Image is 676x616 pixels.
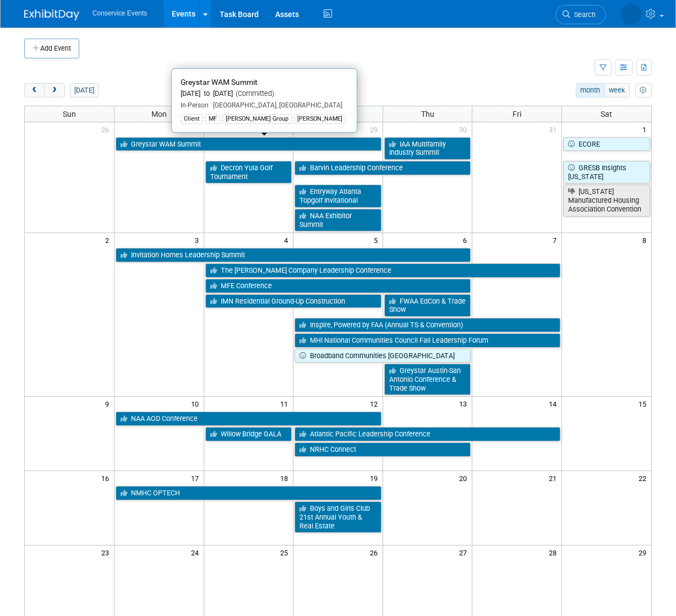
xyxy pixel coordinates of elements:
span: 1 [641,122,651,136]
button: week [604,83,630,98]
a: The [PERSON_NAME] Company Leadership Conference [205,263,560,278]
a: Invitation Homes Leadership Summit [116,248,471,262]
a: NAA Exhibitor Summit [295,209,381,231]
a: Broadband Communities [GEOGRAPHIC_DATA] [295,349,471,363]
div: [PERSON_NAME] Group [222,114,292,124]
a: Willow Bridge GALA [205,427,292,441]
span: 29 [369,122,383,136]
a: ECORE [563,137,650,152]
span: 22 [637,471,651,485]
span: 31 [548,122,561,136]
a: Greystar Austin-San Antonio Conference & Trade Show [384,364,471,395]
button: myCustomButton [635,83,652,98]
i: Personalize Calendar [640,87,647,94]
span: 6 [462,233,472,247]
a: MFE Conference [205,279,471,293]
span: 26 [100,122,114,136]
span: Sat [601,110,612,118]
div: MF [205,114,220,124]
span: 16 [100,471,114,485]
a: Greystar WAM Summit [116,137,381,152]
span: Conservice Events [92,9,147,17]
button: month [576,83,605,98]
a: Boys and Girls Club 21st Annual Youth & Real Estate [295,501,381,533]
span: 27 [458,545,472,559]
span: 11 [279,397,293,410]
a: Atlantic Pacific Leadership Conference [295,427,560,441]
span: Greystar WAM Summit [181,78,258,87]
span: 25 [279,545,293,559]
span: 7 [552,233,561,247]
span: 13 [458,397,472,410]
span: Fri [513,110,521,118]
span: Sun [63,110,76,118]
span: 2 [104,233,114,247]
div: Client [181,114,203,124]
span: 18 [279,471,293,485]
span: 5 [373,233,383,247]
a: Entryway Atlanta Topgolf Invitational [295,185,381,207]
span: [GEOGRAPHIC_DATA], [GEOGRAPHIC_DATA] [209,101,342,109]
span: 15 [637,397,651,410]
span: 19 [369,471,383,485]
button: Add Event [24,39,79,58]
a: Inspire, Powered by FAA (Annual TS & Convention) [295,318,560,332]
a: FWAA EdCon & Trade Show [384,294,471,317]
span: Mon [151,110,167,118]
img: Amiee Griffey [620,4,641,25]
span: 23 [100,545,114,559]
a: NRHC Connect [295,442,471,457]
span: 4 [283,233,293,247]
span: (Committed) [233,89,274,98]
img: ExhibitDay [24,9,79,20]
a: Search [555,5,606,24]
span: 17 [190,471,204,485]
a: IAA Multifamily Industry Summit [384,137,471,160]
span: 3 [194,233,204,247]
span: 29 [637,545,651,559]
button: next [44,83,64,98]
span: Search [570,10,596,19]
div: [PERSON_NAME] [294,114,346,124]
span: 8 [641,233,651,247]
a: IMN Residential Ground-Up Construction [205,294,381,309]
a: MHI National Communities Council Fall Leadership Forum [295,333,560,348]
span: 20 [458,471,472,485]
a: Decron Yula Golf Tournament [205,161,292,183]
span: 26 [369,545,383,559]
button: prev [24,83,45,98]
a: NMHC OPTECH [116,486,381,500]
span: 12 [369,397,383,410]
span: 14 [548,397,561,410]
span: In-Person [181,101,209,109]
span: 30 [458,122,472,136]
button: [DATE] [70,83,99,98]
a: Barvin Leadership Conference [295,161,471,175]
span: 21 [548,471,561,485]
a: NAA AOD Conference [116,412,381,426]
span: 9 [104,397,114,410]
span: 10 [190,397,204,410]
div: [DATE] to [DATE] [181,89,348,99]
a: [US_STATE] Manufactured Housing Association Convention [563,185,650,216]
a: GRESB Insights [US_STATE] [563,161,650,183]
span: 24 [190,545,204,559]
span: Thu [421,110,434,118]
span: 28 [548,545,561,559]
